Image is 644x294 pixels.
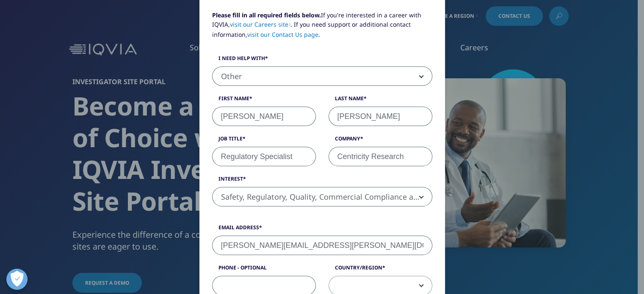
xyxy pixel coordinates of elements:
label: Interest [212,175,432,187]
span: Safety, Regulatory, Quality, Commercial Compliance and Med Info [213,187,432,207]
label: Job Title [212,135,316,147]
label: Country/Region [329,264,432,276]
label: Last Name [329,95,432,107]
label: First Name [212,95,316,107]
button: Open Preferences [6,269,28,290]
span: Safety, Regulatory, Quality, Commercial Compliance and Med Info [212,187,432,206]
label: I need help with [212,55,432,66]
label: Company [329,135,432,147]
span: Other [213,67,432,86]
span: Other [212,66,432,86]
label: Email Address [212,224,432,236]
a: visit our Careers site [230,20,291,28]
label: Phone - Optional [212,264,316,276]
a: visit our Contact Us page [247,30,318,38]
p: If you're interested in a career with IQVIA, . If you need support or additional contact informat... [212,11,432,46]
strong: Please fill in all required fields below. [212,11,321,19]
